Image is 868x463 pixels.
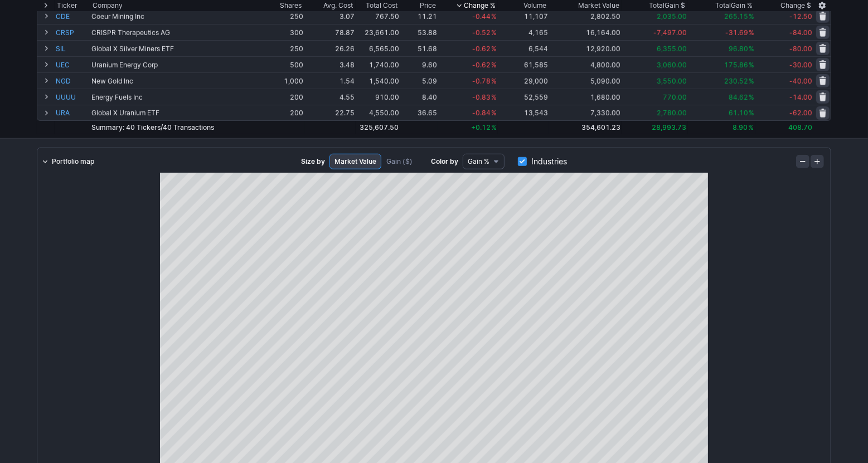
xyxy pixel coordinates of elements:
[491,123,497,131] span: %
[301,156,325,167] span: Size by
[657,61,687,69] span: 3,060.00
[789,93,812,101] span: -14.00
[264,72,304,89] td: 1,000
[56,41,89,56] a: SIL
[733,123,748,131] span: 8.90
[91,45,263,53] div: Global X Silver Miners ETF
[663,93,687,101] span: 770.00
[56,73,89,89] a: NGD
[304,56,356,72] td: 3.48
[789,28,812,37] span: -84.00
[749,109,754,117] span: %
[472,77,491,85] span: -0.78
[498,40,549,56] td: 6,544
[91,12,263,21] div: Coeur Mining Inc
[498,72,549,89] td: 29,000
[729,45,748,53] span: 96.80
[749,45,754,53] span: %
[724,12,748,21] span: 265.15
[56,89,89,105] a: UUUU
[91,109,263,117] div: Global X Uranium ETF
[163,123,172,131] span: 40
[657,12,687,21] span: 2,035.00
[386,156,413,167] span: Gain ($)
[91,93,263,101] div: Energy Fuels Inc
[91,61,263,69] div: Uranium Energy Corp
[518,157,527,166] input: Industries
[91,123,214,131] span: Summary:
[498,8,549,24] td: 11,107
[356,105,400,121] td: 4,550.00
[56,25,89,40] a: CRSP
[749,28,754,37] span: %
[356,72,400,89] td: 1,540.00
[400,24,438,40] td: 53.88
[491,61,497,69] span: %
[56,8,89,24] a: CDE
[491,77,497,85] span: %
[463,154,505,169] button: Data type
[356,89,400,105] td: 910.00
[52,156,94,167] span: Portfolio map
[653,28,687,37] span: -7,497.00
[788,123,812,131] span: 408.70
[56,57,89,72] a: UEC
[91,28,263,37] div: CRISPR Therapeutics AG
[549,8,622,24] td: 2,802.50
[549,105,622,121] td: 7,330.00
[431,156,458,167] span: Color by
[498,56,549,72] td: 61,585
[304,40,356,56] td: 26.26
[472,28,491,37] span: -0.52
[264,8,304,24] td: 250
[400,105,438,121] td: 36.65
[304,8,356,24] td: 3.07
[549,89,622,105] td: 1,680.00
[329,154,381,169] a: Market Value
[264,105,304,121] td: 200
[400,8,438,24] td: 11.21
[491,28,497,37] span: %
[725,28,748,37] span: -31.69
[161,123,163,131] span: /
[356,24,400,40] td: 23,661.00
[304,89,356,105] td: 4.55
[468,156,489,167] span: Gain %
[264,89,304,105] td: 200
[789,77,812,85] span: -40.00
[472,45,491,53] span: -0.62
[91,77,263,85] div: New Gold Inc
[356,40,400,56] td: 6,565.00
[471,123,491,131] span: +0.12
[789,45,812,53] span: -80.00
[549,72,622,89] td: 5,090.00
[472,12,491,21] span: -0.44
[126,123,161,131] span: Tickers
[491,109,497,117] span: %
[334,156,376,167] span: Market Value
[304,24,356,40] td: 78.87
[264,24,304,40] td: 300
[724,61,748,69] span: 175.86
[491,12,497,21] span: %
[789,12,812,21] span: -12.50
[381,154,418,169] a: Gain ($)
[491,45,497,53] span: %
[126,123,135,131] span: 40
[304,105,356,121] td: 22.75
[518,154,567,169] label: Industries
[549,40,622,56] td: 12,920.00
[356,56,400,72] td: 1,740.00
[657,109,687,117] span: 2,780.00
[789,109,812,117] span: -62.00
[400,56,438,72] td: 9.60
[400,72,438,89] td: 5.09
[498,24,549,40] td: 4,165
[356,121,400,134] td: 325,607.50
[400,40,438,56] td: 51.68
[749,77,754,85] span: %
[749,61,754,69] span: %
[549,56,622,72] td: 4,800.00
[657,45,687,53] span: 6,355.00
[652,123,687,131] span: 28,993.73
